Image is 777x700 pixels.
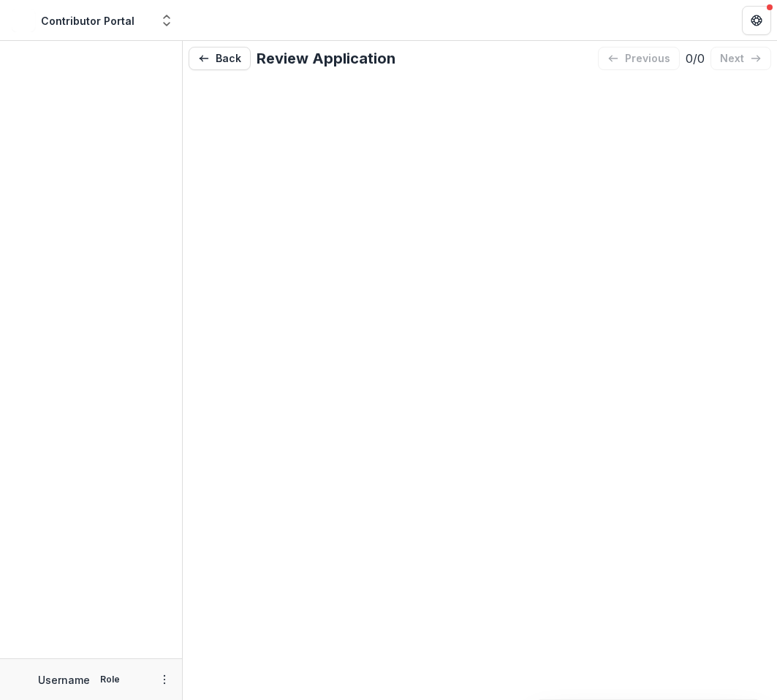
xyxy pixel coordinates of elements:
[625,53,670,65] p: previous
[96,673,124,686] p: Role
[257,50,395,67] h2: Review Application
[41,13,134,28] div: Contributor Portal
[156,6,177,35] button: Open entity switcher
[742,6,771,35] button: Get Help
[38,672,90,688] p: Username
[710,47,771,70] button: next
[156,671,173,688] button: More
[720,53,744,65] p: next
[189,47,251,70] button: Back
[686,50,705,67] p: 0 / 0
[598,47,680,70] button: previous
